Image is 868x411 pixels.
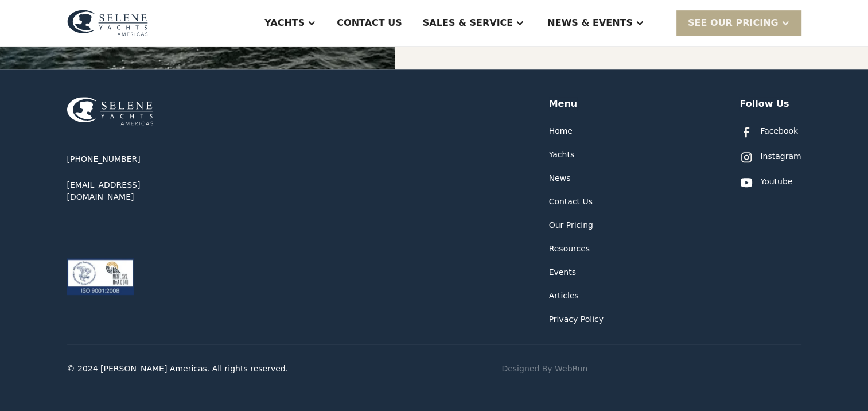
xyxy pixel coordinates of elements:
a: Youtube [739,176,792,189]
strong: I want to subscribe to your Newsletter. [13,255,181,265]
a: Resources [549,243,590,255]
div: Contact US [337,16,402,30]
img: ISO 9001:2008 certification logos for ABS Quality Evaluations and RvA Management Systems. [67,258,134,295]
span: Unsubscribe any time by clicking the link at the bottom of any message [3,255,329,275]
div: Menu [549,97,578,111]
a: News [549,172,571,184]
div: Instagram [760,150,801,162]
div: Follow Us [739,97,789,111]
a: Home [549,125,573,137]
div: Yachts [264,16,305,30]
a: Facebook [739,125,798,139]
div: SEE Our Pricing [676,10,801,35]
a: Articles [549,290,579,302]
a: [EMAIL_ADDRESS][DOMAIN_NAME] [67,179,205,203]
a: Yachts [549,149,575,161]
div: © 2024 [PERSON_NAME] Americas. All rights reserved. [67,363,289,375]
a: [PHONE_NUMBER] [67,153,141,165]
a: Designed By WebRun [501,363,587,375]
div: News & EVENTS [547,16,633,30]
div: Youtube [760,176,792,188]
a: Instagram [739,150,801,164]
a: Events [549,266,576,278]
a: Contact Us [549,196,593,208]
input: I want to subscribe to your Newsletter.Unsubscribe any time by clicking the link at the bottom of... [3,255,10,263]
a: Privacy Policy [549,313,604,325]
div: Facebook [760,125,798,137]
div: Sales & Service [423,16,513,30]
a: Our Pricing [549,219,593,231]
img: logo [67,10,148,36]
div: SEE Our Pricing [688,16,779,30]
